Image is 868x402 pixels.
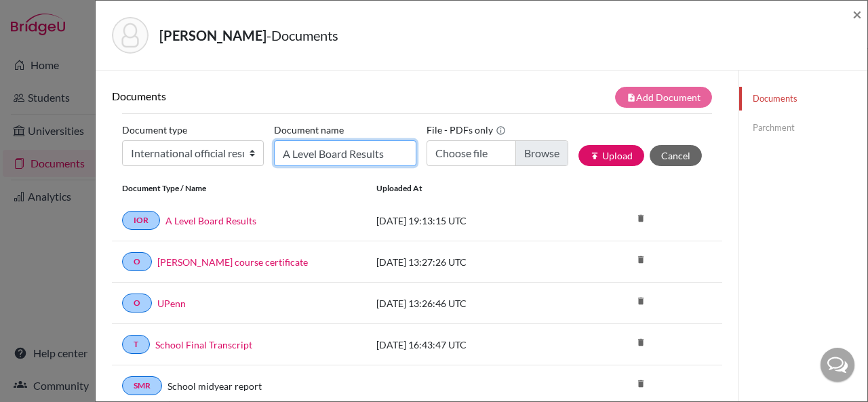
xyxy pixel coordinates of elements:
[267,27,338,43] span: - Documents
[631,208,651,228] i: delete
[578,145,644,166] button: publishUpload
[852,6,862,22] button: Close
[366,182,570,195] div: Uploaded at
[157,296,186,310] a: UPenn
[590,151,599,161] i: publish
[165,214,256,228] a: A Level Board Results
[122,119,187,140] label: Document type
[615,87,712,108] button: note_addAdd Document
[366,338,570,352] div: [DATE] 16:43:47 UTC
[366,214,570,228] div: [DATE] 19:13:15 UTC
[112,89,417,102] h6: Documents
[159,27,267,43] strong: [PERSON_NAME]
[112,182,366,195] div: Document Type / Name
[650,145,702,166] button: Cancel
[122,335,150,354] a: T
[366,296,570,310] div: [DATE] 13:26:46 UTC
[155,338,252,352] a: School Final Transcript
[852,4,862,24] span: ×
[122,294,152,313] a: O
[427,119,506,140] label: File - PDFs only
[631,332,651,353] i: delete
[366,255,570,269] div: [DATE] 13:27:26 UTC
[631,374,651,394] i: delete
[627,93,636,102] i: note_add
[31,9,58,22] span: Help
[631,291,651,311] i: delete
[631,249,651,270] i: delete
[122,211,160,230] a: IOR
[739,116,867,140] a: Parchment
[122,252,152,271] a: O
[167,379,262,393] a: School midyear report
[157,255,308,269] a: [PERSON_NAME] course certificate
[122,376,162,395] a: SMR
[274,119,344,140] label: Document name
[739,87,867,110] a: Documents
